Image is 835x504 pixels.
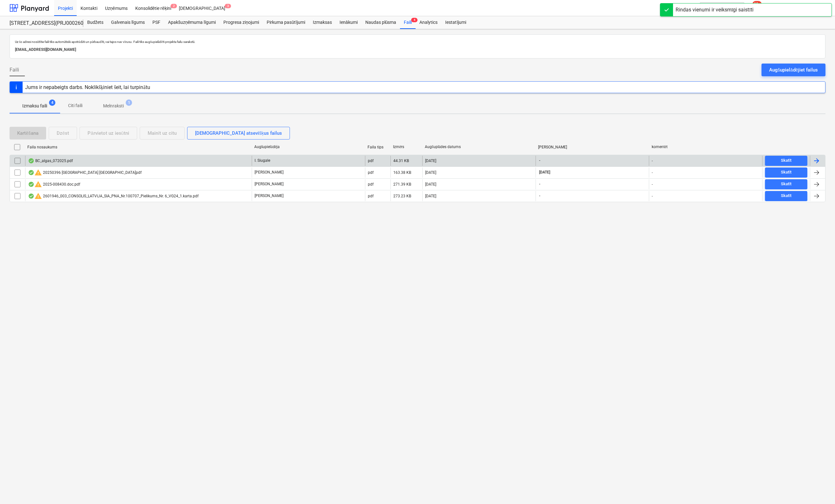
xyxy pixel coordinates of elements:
[28,180,80,188] div: 2025-008430.doc.pdf
[28,194,34,199] div: OCR pabeigts
[49,99,55,106] span: 4
[368,145,388,149] div: Faila tips
[368,159,374,163] div: pdf
[255,158,270,163] p: I. Siugale
[441,16,470,29] a: Iestatījumi
[220,16,263,29] a: Progresa ziņojumi
[263,16,309,29] a: Pirkuma pasūtījumi
[652,159,653,163] div: -
[393,194,411,198] div: 273.23 KB
[225,4,231,8] span: 3
[652,182,653,187] div: -
[28,192,199,200] div: 2601946_003_CONSOLIS_LATVIJA_SIA_PNA_Nr.100707_Pielikums_Nr. 6_VG24_1.karta.pdf
[425,170,436,175] div: [DATE]
[336,16,361,29] a: Ienākumi
[393,145,420,149] div: Izmērs
[83,16,107,29] a: Budžets
[28,169,142,176] div: 20250396 [GEOGRAPHIC_DATA] [GEOGRAPHIC_DATA]pdf
[22,103,47,109] p: Izmaksu faili
[28,158,73,163] div: BC_algas_072025.pdf
[765,167,807,178] button: Skatīt
[538,145,646,149] div: [PERSON_NAME]
[538,170,551,175] span: [DATE]
[255,170,284,175] p: [PERSON_NAME]
[769,66,818,74] div: Augšupielādējiet failus
[10,20,76,27] div: [STREET_ADDRESS](PRJ0002600) 2601946
[28,158,34,163] div: OCR pabeigts
[28,170,34,175] div: OCR pabeigts
[27,145,249,149] div: Faila nosaukums
[803,473,835,504] iframe: Chat Widget
[411,18,417,22] span: 4
[765,191,807,201] button: Skatīt
[67,102,83,109] p: Citi faili
[149,16,164,29] a: PSF
[25,84,150,90] div: Jums ir nepabeigts darbs. Noklikšķiniet šeit, lai turpinātu
[425,182,436,187] div: [DATE]
[400,16,416,29] div: Faili
[538,158,541,163] span: -
[765,156,807,166] button: Skatīt
[652,170,653,175] div: -
[126,99,132,106] span: 1
[400,16,416,29] a: Faili4
[361,16,400,29] a: Naudas plūsma
[28,182,34,187] div: OCR pabeigts
[164,16,220,29] a: Apakšuzņēmuma līgumi
[652,194,653,198] div: -
[416,16,441,29] a: Analytics
[195,129,282,137] div: [DEMOGRAPHIC_DATA] atsevišķus failus
[255,193,284,199] p: [PERSON_NAME]
[187,127,290,140] button: [DEMOGRAPHIC_DATA] atsevišķus failus
[761,64,825,76] button: Augšupielādējiet failus
[393,170,411,175] div: 163.38 KB
[15,40,820,44] p: Uz šo adresi nosūtītie faili tiks automātiski apstrādāti un pārbaudīti, vai tajos nav vīrusu. Fai...
[368,182,374,187] div: pdf
[107,16,149,29] a: Galvenais līgums
[171,4,177,8] span: 2
[10,66,19,74] span: Faili
[393,159,409,163] div: 44.31 KB
[538,193,541,199] span: -
[368,170,374,175] div: pdf
[781,180,792,188] div: Skatīt
[425,159,436,163] div: [DATE]
[765,179,807,189] button: Skatīt
[676,6,754,14] div: Rindas vienumi ir veiksmīgi saistīti
[368,194,374,198] div: pdf
[34,192,42,200] span: warning
[309,16,336,29] a: Izmaksas
[425,145,533,149] div: Augšuplādes datums
[652,145,760,149] div: komentēt
[34,169,42,176] span: warning
[538,181,541,187] span: -
[393,182,411,187] div: 271.39 KB
[781,192,792,200] div: Skatīt
[34,180,42,188] span: warning
[103,103,124,109] p: Melnraksti
[254,145,362,149] div: Augšupielādēja
[15,46,820,53] p: [EMAIL_ADDRESS][DOMAIN_NAME]
[781,157,792,164] div: Skatīt
[255,181,284,187] p: [PERSON_NAME]
[781,169,792,176] div: Skatīt
[425,194,436,198] div: [DATE]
